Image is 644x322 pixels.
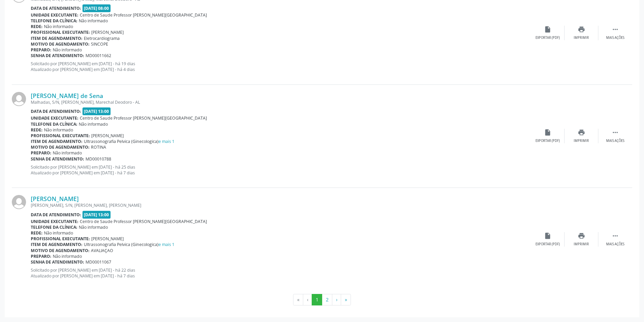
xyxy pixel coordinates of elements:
[31,259,84,265] b: Senha de atendimento:
[612,26,619,33] i: 
[544,232,551,240] i: insert_drive_file
[31,195,79,202] a: [PERSON_NAME]
[31,24,43,29] b: Rede:
[31,92,103,99] a: [PERSON_NAME] de Sena
[86,53,111,58] span: MD00011662
[44,230,73,236] span: Não informado
[79,224,108,230] span: Não informado
[574,35,589,40] div: Imprimir
[544,26,551,33] i: insert_drive_file
[535,242,560,247] div: Exportar (PDF)
[612,232,619,240] i: 
[31,164,531,176] p: Solicitado por [PERSON_NAME] em [DATE] - há 25 dias Atualizado por [PERSON_NAME] em [DATE] - há 7...
[79,18,108,24] span: Não informado
[31,5,81,11] b: Data de atendimento:
[53,150,82,156] span: Não informado
[31,150,51,156] b: Preparo:
[544,129,551,136] i: insert_drive_file
[31,212,81,218] b: Data de atendimento:
[53,47,82,53] span: Não informado
[82,107,111,115] span: [DATE] 13:00
[606,139,624,143] div: Mais ações
[91,248,113,253] span: AVALIAÇAO
[31,248,90,253] b: Motivo de agendamento:
[31,121,77,127] b: Telefone da clínica:
[31,253,51,259] b: Preparo:
[84,35,120,41] span: Eletrocardiograma
[31,224,77,230] b: Telefone da clínica:
[80,115,207,121] span: Centro de Saude Professor [PERSON_NAME][GEOGRAPHIC_DATA]
[31,267,531,279] p: Solicitado por [PERSON_NAME] em [DATE] - há 22 dias Atualizado por [PERSON_NAME] em [DATE] - há 7...
[31,29,90,35] b: Profissional executante:
[341,294,351,305] button: Go to last page
[12,294,632,305] ul: Pagination
[535,139,560,143] div: Exportar (PDF)
[31,108,81,114] b: Data de atendimento:
[91,236,124,242] span: [PERSON_NAME]
[31,219,78,224] b: Unidade executante:
[31,236,90,242] b: Profissional executante:
[31,144,90,150] b: Motivo de agendamento:
[31,139,82,144] b: Item de agendamento:
[606,242,624,247] div: Mais ações
[578,26,585,33] i: print
[80,219,207,224] span: Centro de Saude Professor [PERSON_NAME][GEOGRAPHIC_DATA]
[535,35,560,40] div: Exportar (PDF)
[84,242,174,247] span: Ultrassonografia Pelvica (Ginecologica)
[91,41,108,47] span: SINCOPE
[322,294,332,305] button: Go to page 2
[79,121,108,127] span: Não informado
[31,35,82,41] b: Item de agendamento:
[606,35,624,40] div: Mais ações
[31,12,78,18] b: Unidade executante:
[12,92,26,106] img: img
[159,242,174,247] a: e mais 1
[578,129,585,136] i: print
[91,133,124,139] span: [PERSON_NAME]
[91,29,124,35] span: [PERSON_NAME]
[53,253,82,259] span: Não informado
[578,232,585,240] i: print
[44,127,73,133] span: Não informado
[80,12,207,18] span: Centro de Saude Professor [PERSON_NAME][GEOGRAPHIC_DATA]
[31,99,531,105] div: Malhadas, S/N, [PERSON_NAME], Marechal Deodoro - AL
[312,294,322,305] button: Go to page 1
[159,139,174,144] a: e mais 1
[86,156,111,162] span: MD00010788
[31,47,51,53] b: Preparo:
[31,133,90,139] b: Profissional executante:
[332,294,341,305] button: Go to next page
[31,156,84,162] b: Senha de atendimento:
[12,195,26,209] img: img
[31,127,43,133] b: Rede:
[31,115,78,121] b: Unidade executante:
[31,230,43,236] b: Rede:
[31,202,531,208] div: [PERSON_NAME], S/N, [PERSON_NAME], [PERSON_NAME]
[86,259,111,265] span: MD00011067
[31,53,84,58] b: Senha de atendimento:
[574,139,589,143] div: Imprimir
[31,41,90,47] b: Motivo de agendamento:
[44,24,73,29] span: Não informado
[574,242,589,247] div: Imprimir
[31,61,531,72] p: Solicitado por [PERSON_NAME] em [DATE] - há 19 dias Atualizado por [PERSON_NAME] em [DATE] - há 4...
[612,129,619,136] i: 
[31,242,82,247] b: Item de agendamento:
[91,144,106,150] span: ROTINA
[84,139,174,144] span: Ultrassonografia Pelvica (Ginecologica)
[82,211,111,219] span: [DATE] 13:00
[31,18,77,24] b: Telefone da clínica:
[82,4,111,12] span: [DATE] 08:00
